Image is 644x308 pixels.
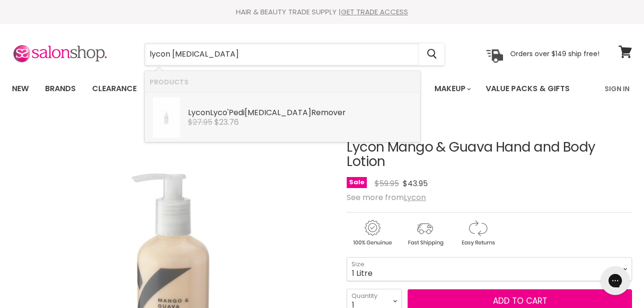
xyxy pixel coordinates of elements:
[188,108,415,118] div: Lyco'Pedi Remover
[599,79,635,99] a: Sign In
[144,43,445,66] form: Product
[427,79,477,99] a: Makeup
[403,178,428,189] span: $43.95
[404,192,426,203] a: Lycon
[419,43,445,65] button: Search
[245,107,311,118] b: [MEDICAL_DATA]
[145,43,419,65] input: Search
[510,49,599,58] p: Orders over $149 ship free!
[347,140,632,170] h1: Lycon Mango & Guava Hand and Body Lotion
[5,79,36,99] a: New
[214,117,239,128] span: $23.76
[347,192,426,203] span: See more from
[452,218,503,248] img: returns.gif
[341,7,408,17] a: GET TRADE ACCESS
[479,79,577,99] a: Value Packs & Gifts
[188,107,210,118] b: Lycon
[145,93,420,142] li: Products: Lycon Lyco'Pedi Callus Remover
[153,97,180,138] img: lycopedi_CallusRemover_100ml_0_200x.jpg
[188,117,212,128] s: $27.95
[85,79,144,99] a: Clearance
[596,263,634,298] iframe: Gorgias live chat messenger
[347,177,367,188] span: Sale
[399,218,450,248] img: shipping.gif
[38,79,83,99] a: Brands
[145,71,420,93] li: Products
[347,218,398,248] img: genuine.gif
[5,75,588,103] ul: Main menu
[375,178,399,189] span: $59.95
